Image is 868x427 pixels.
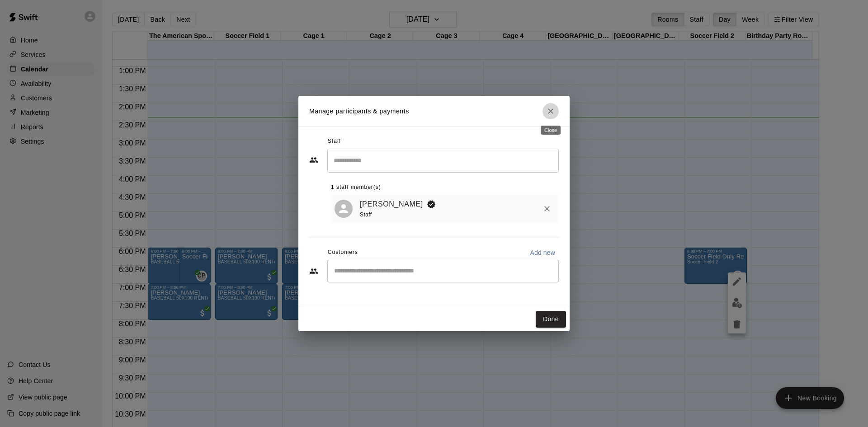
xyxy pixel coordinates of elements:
p: Manage participants & payments [309,107,409,116]
div: Search staff [327,149,559,173]
div: Cletis Powell [335,200,353,218]
span: 1 staff member(s) [331,180,381,195]
svg: Booking Owner [427,200,436,209]
span: Staff [360,211,372,218]
p: Add new [530,248,555,257]
span: Staff [328,134,341,149]
button: Close [542,103,559,119]
button: Remove [539,201,555,217]
svg: Customers [309,267,318,276]
svg: Staff [309,155,318,164]
a: [PERSON_NAME] [360,198,423,210]
div: Start typing to search customers... [327,260,559,282]
button: Add new [526,245,559,260]
button: Done [536,311,566,328]
div: Close [541,126,561,135]
span: Customers [328,245,358,260]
